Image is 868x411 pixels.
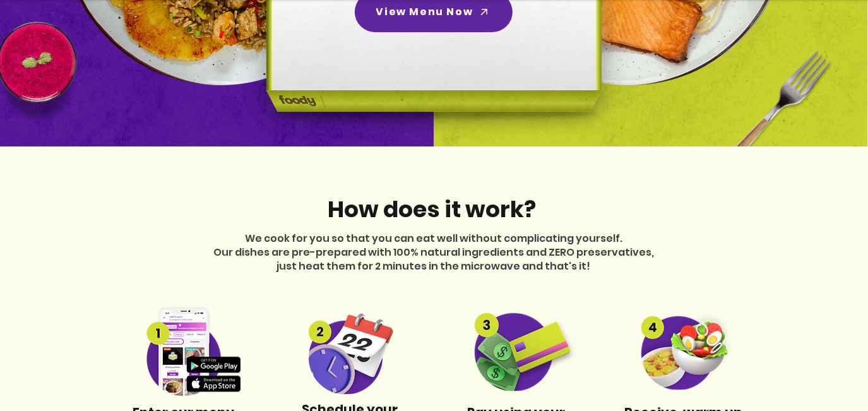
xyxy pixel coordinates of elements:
span: We cook for you so that you can eat well without complicating yourself. [245,231,622,246]
span: Our dishes are pre-prepared with 100% natural ingredients and ZERO preservatives, just heat them ... [213,245,654,273]
img: Step 4 compress.png [625,313,743,390]
img: Step3 compress.png [458,312,576,391]
span: View Menu Now [376,4,473,20]
iframe: Messagebird Livechat Widget [795,338,855,398]
span: How does it work? [328,193,537,225]
img: Step 1 compress.png [125,307,243,396]
img: Step 2 compress.png [291,309,409,395]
